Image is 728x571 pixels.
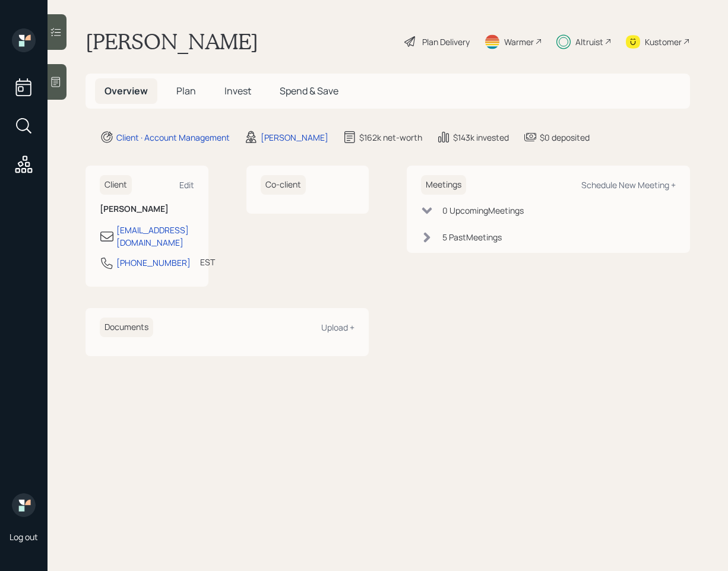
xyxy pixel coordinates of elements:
[359,131,422,144] div: $162k net-worth
[540,131,590,144] div: $0 deposited
[261,175,306,195] h6: Co-client
[581,179,676,191] div: Schedule New Meeting +
[86,28,258,55] h1: [PERSON_NAME]
[200,256,215,268] div: EST
[645,36,682,48] div: Kustomer
[100,318,153,337] h6: Documents
[575,36,603,48] div: Altruist
[116,224,194,249] div: [EMAIL_ADDRESS][DOMAIN_NAME]
[10,531,38,543] div: Log out
[12,493,36,517] img: retirable_logo.png
[442,231,502,243] div: 5 Past Meeting s
[422,36,470,48] div: Plan Delivery
[105,84,148,97] span: Overview
[261,131,328,144] div: [PERSON_NAME]
[453,131,509,144] div: $143k invested
[179,179,194,191] div: Edit
[100,204,194,214] h6: [PERSON_NAME]
[224,84,251,97] span: Invest
[442,204,524,217] div: 0 Upcoming Meeting s
[504,36,534,48] div: Warmer
[116,131,230,144] div: Client · Account Management
[176,84,196,97] span: Plan
[321,322,354,333] div: Upload +
[116,256,191,269] div: [PHONE_NUMBER]
[280,84,338,97] span: Spend & Save
[100,175,132,195] h6: Client
[421,175,466,195] h6: Meetings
